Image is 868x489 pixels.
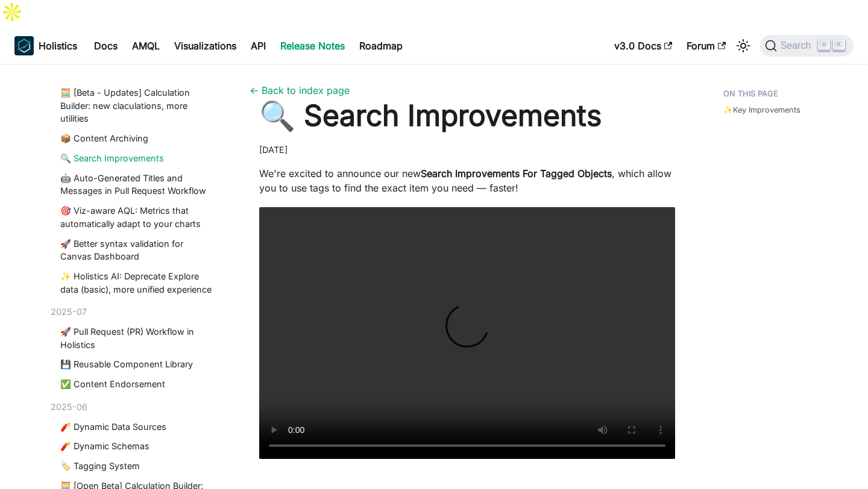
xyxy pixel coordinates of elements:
[60,132,216,145] a: 📦 Content Archiving
[167,36,244,55] a: Visualizations
[607,36,679,55] a: v3.0 Docs
[125,36,167,55] a: AMQL
[60,204,216,230] a: 🎯 Viz-aware AQL: Metrics that automatically adapt to your charts
[60,86,216,125] a: 🧮 [Beta - Updates] Calculation Builder: new claculations, more utilities
[259,166,675,195] p: We're excited to announce our new , which allow you to use tags to find the exact item you need —...
[87,36,125,55] a: Docs
[60,358,216,371] a: 💾 Reusable Component Library
[60,459,216,473] a: 🏷️ Tagging System
[760,35,854,57] button: Search (Command+K)
[679,36,733,55] a: Forum
[60,270,216,296] a: ✨ Holistics AI: Deprecate Explore data (basic), more unified experience
[51,305,221,319] div: 2025-07
[250,84,350,96] a: ← Back to index page
[777,40,819,51] span: Search
[60,152,216,165] a: 🔍 Search Improvements
[60,420,216,434] a: 🧨 Dynamic Data Sources
[723,104,800,116] a: ✨Key Improvements
[60,237,216,263] a: 🚀 Better syntax validation for Canvas Dashboard
[352,36,410,55] a: Roadmap
[244,36,273,55] a: API
[259,145,288,155] time: [DATE]
[259,207,675,459] video: Your browser does not support embedding video, but you can .
[734,36,753,55] button: Switch between dark and light mode (currently light mode)
[273,36,352,55] a: Release Notes
[14,36,77,55] a: HolisticsHolistics
[421,167,612,179] strong: Search Improvements For Tagged Objects
[60,440,216,453] a: 🧨 Dynamic Schemas
[39,39,77,53] b: Holistics
[14,36,34,55] img: Holistics
[60,325,216,351] a: 🚀 Pull Request (PR) Workflow in Holistics
[259,98,675,134] h1: 🔍 Search Improvements
[60,172,216,198] a: 🤖 Auto-Generated Titles and Messages in Pull Request Workflow
[51,400,221,414] div: 2025-06
[60,378,216,391] a: ✅ Content Endorsement
[818,40,830,51] kbd: ⌘
[833,40,845,51] kbd: K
